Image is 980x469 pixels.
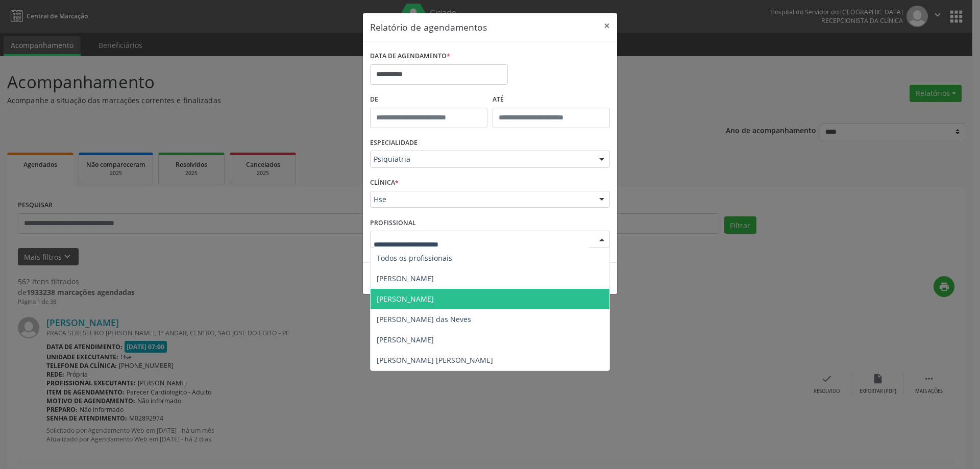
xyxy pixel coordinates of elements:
span: Todos os profissionais [377,253,452,263]
label: De [370,92,487,108]
span: [PERSON_NAME] [377,274,434,283]
h5: Relatório de agendamentos [370,20,487,34]
label: CLÍNICA [370,175,399,191]
span: Hse [374,194,589,205]
span: [PERSON_NAME] [377,335,434,344]
span: Psiquiatria [374,154,589,164]
span: [PERSON_NAME] [377,294,434,304]
label: ATÉ [493,92,610,108]
button: Close [597,13,617,38]
label: PROFISSIONAL [370,215,416,231]
span: [PERSON_NAME] [PERSON_NAME] [377,355,493,365]
label: DATA DE AGENDAMENTO [370,48,450,64]
span: [PERSON_NAME] das Neves [377,314,471,324]
label: ESPECIALIDADE [370,135,418,151]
